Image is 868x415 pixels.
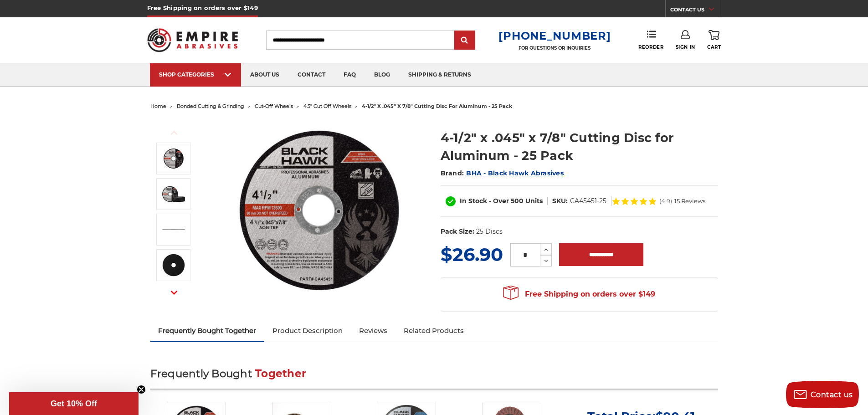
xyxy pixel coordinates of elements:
[676,44,695,50] span: Sign In
[159,71,232,78] div: SHOP CATEGORIES
[786,381,859,408] button: Contact us
[441,227,474,236] dt: Pack Size:
[9,392,139,415] div: Get 10% OffClose teaser
[365,63,399,87] a: blog
[303,103,351,109] a: 4.5" cut off wheels
[255,367,306,380] span: Together
[362,103,512,109] span: 4-1/2" x .045" x 7/8" cutting disc for aluminum - 25 pack
[638,44,663,50] span: Reorder
[228,119,411,302] img: 4.5" cutting disc for aluminum
[489,197,509,205] span: - Over
[552,196,568,206] dt: SKU:
[456,31,474,50] input: Submit
[466,169,564,177] a: BHA - Black Hawk Abrasives
[288,63,334,87] a: contact
[707,30,721,50] a: Cart
[137,385,146,394] button: Close teaser
[570,196,606,206] dd: CA45451-25
[498,45,611,51] p: FOR QUESTIONS OR INQUIRIES
[460,197,487,205] span: In Stock
[399,63,480,87] a: shipping & returns
[162,183,185,205] img: 4-1/2 aluminum cut off wheel
[525,197,543,205] span: Units
[334,63,365,87] a: faq
[707,44,721,50] span: Cart
[351,321,395,341] a: Reviews
[163,283,185,302] button: Next
[255,103,293,109] a: cut-off wheels
[811,390,853,399] span: Contact us
[395,321,472,341] a: Related Products
[162,147,185,170] img: 4.5" cutting disc for aluminum
[163,123,185,143] button: Previous
[150,103,166,109] a: home
[498,29,611,42] a: [PHONE_NUMBER]
[670,5,721,17] a: CONTACT US
[177,103,244,109] a: bonded cutting & grinding
[51,399,97,408] span: Get 10% Off
[150,367,252,380] span: Frequently Bought
[659,198,672,204] span: (4.9)
[162,254,185,277] img: back of 4.5 inch cut off disc for aluminum
[264,321,351,341] a: Product Description
[441,243,503,266] span: $26.90
[241,63,288,87] a: about us
[441,169,464,177] span: Brand:
[162,218,185,241] img: ultra thin 4.5 inch cutting wheel for aluminum
[638,30,663,50] a: Reorder
[476,227,503,236] dd: 25 Discs
[147,22,238,58] img: Empire Abrasives
[511,197,524,205] span: 500
[441,129,718,164] h1: 4-1/2" x .045" x 7/8" Cutting Disc for Aluminum - 25 Pack
[503,285,655,303] span: Free Shipping on orders over $149
[674,198,705,204] span: 15 Reviews
[150,321,265,341] a: Frequently Bought Together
